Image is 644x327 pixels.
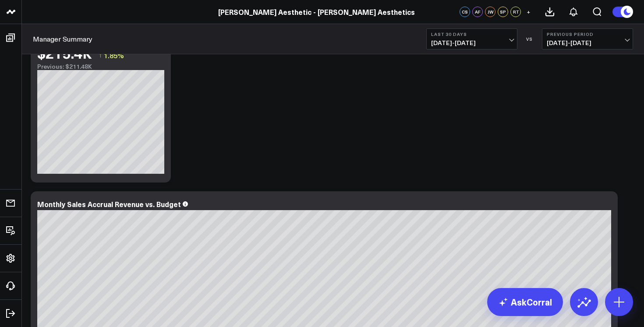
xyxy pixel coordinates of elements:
b: Previous Period [547,32,628,37]
div: $215.4K [37,45,92,61]
a: AskCorral [487,288,563,316]
b: Last 30 Days [431,32,513,37]
span: ↑ [99,49,102,61]
button: Last 30 Days[DATE]-[DATE] [426,28,517,49]
div: AF [472,7,483,17]
span: [DATE] - [DATE] [431,39,513,46]
a: Manager Summary [33,34,92,44]
div: SP [498,7,508,17]
div: VS [522,36,538,42]
div: CS [460,7,470,17]
button: + [523,7,534,17]
span: + [527,9,531,15]
a: [PERSON_NAME] Aesthetic - [PERSON_NAME] Aesthetics [218,7,415,17]
div: JW [485,7,495,17]
div: Previous: $211.48K [37,63,164,70]
span: 1.85% [104,50,124,60]
div: RT [510,7,521,17]
div: Monthly Sales Accrual Revenue vs. Budget [37,199,181,209]
span: [DATE] - [DATE] [547,39,628,46]
button: Previous Period[DATE]-[DATE] [542,28,633,49]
